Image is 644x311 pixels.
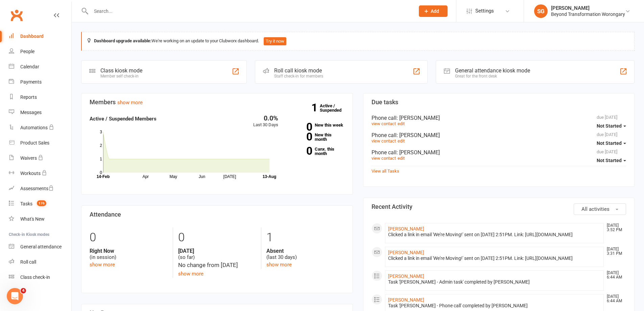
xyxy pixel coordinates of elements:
[9,181,71,196] a: Assessments
[266,248,344,261] div: (last 30 days)
[397,149,440,156] span: : [PERSON_NAME]
[398,156,405,161] a: edit
[178,248,256,254] strong: [DATE]
[20,94,37,100] div: Reports
[9,254,71,270] a: Roll call
[372,149,626,156] div: Phone call
[398,121,405,126] a: edit
[551,5,625,11] div: [PERSON_NAME]
[388,297,424,303] a: [PERSON_NAME]
[90,248,168,261] div: (in session)
[388,303,601,309] div: Task '[PERSON_NAME] - Phone call' completed by [PERSON_NAME]
[20,171,41,176] div: Workouts
[90,211,344,218] h3: Attendance
[20,49,34,54] div: People
[274,67,323,74] div: Roll call kiosk mode
[266,227,344,248] div: 1
[100,67,142,74] div: Class kiosk mode
[20,79,42,85] div: Payments
[419,5,448,17] button: Add
[9,59,71,74] a: Calendar
[311,103,320,113] strong: 1
[372,99,626,106] h3: Due tasks
[597,154,626,166] button: Not Started
[574,203,626,215] button: All activities
[9,196,71,212] a: Tasks 176
[372,121,396,126] a: view contact
[90,99,344,106] h3: Members
[431,8,439,14] span: Add
[8,7,25,24] a: Clubworx
[20,186,54,191] div: Assessments
[264,37,286,45] button: Try it now
[398,138,405,143] a: edit
[20,201,32,206] div: Tasks
[288,123,344,127] a: 0New this week
[372,203,626,210] h3: Recent Activity
[20,274,50,280] div: Class check-in
[372,138,396,143] a: view contact
[178,261,256,270] div: No change from [DATE]
[20,125,48,130] div: Automations
[20,140,49,146] div: Product Sales
[597,120,626,132] button: Not Started
[455,74,530,79] div: Great for the front desk
[9,29,71,44] a: Dashboard
[9,135,71,151] a: Product Sales
[253,115,278,129] div: Last 30 Days
[288,122,312,132] strong: 0
[581,206,610,212] span: All activities
[81,32,635,51] div: We're working on an update to your Clubworx dashboard.
[9,74,71,90] a: Payments
[9,212,71,227] a: What's New
[178,227,256,248] div: 0
[388,226,424,231] a: [PERSON_NAME]
[9,105,71,120] a: Messages
[20,155,37,161] div: Waivers
[372,115,626,121] div: Phone call
[9,166,71,181] a: Workouts
[597,123,622,129] span: Not Started
[20,259,36,265] div: Roll call
[388,250,424,255] a: [PERSON_NAME]
[288,133,344,141] a: 0New this month
[90,116,157,122] strong: Active / Suspended Members
[397,132,440,138] span: : [PERSON_NAME]
[288,132,312,142] strong: 0
[9,90,71,105] a: Reports
[475,3,494,19] span: Settings
[253,115,278,121] div: 0.0%
[20,244,62,249] div: General attendance
[94,38,151,43] strong: Dashboard upgrade available:
[9,120,71,135] a: Automations
[597,140,622,146] span: Not Started
[266,262,292,268] a: show more
[597,137,626,149] button: Not Started
[551,11,625,17] div: Beyond Transformation Worongary
[388,273,424,279] a: [PERSON_NAME]
[20,110,42,115] div: Messages
[388,256,601,261] div: Clicked a link in email 'We're Moving!' sent on [DATE] 2:51PM. Link: [URL][DOMAIN_NAME]
[20,216,45,222] div: What's New
[288,146,312,156] strong: 0
[372,132,626,138] div: Phone call
[178,248,256,261] div: (so far)
[100,74,142,79] div: Member self check-in
[9,270,71,285] a: Class kiosk mode
[455,67,530,74] div: General attendance kiosk mode
[603,247,626,256] time: [DATE] 3:31 PM
[603,223,626,232] time: [DATE] 3:52 PM
[20,34,44,39] div: Dashboard
[603,271,626,280] time: [DATE] 6:44 AM
[534,4,548,18] div: SG
[178,271,204,277] a: show more
[266,248,344,254] strong: Absent
[288,147,344,156] a: 0Canx. this month
[37,200,46,206] span: 176
[597,158,622,163] span: Not Started
[397,115,440,121] span: : [PERSON_NAME]
[388,279,601,285] div: Task '[PERSON_NAME] - Admin task' completed by [PERSON_NAME]
[372,169,399,174] a: View all Tasks
[117,99,143,106] a: show more
[388,232,601,238] div: Clicked a link in email 'We're Moving!' sent on [DATE] 2:51PM. Link: [URL][DOMAIN_NAME]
